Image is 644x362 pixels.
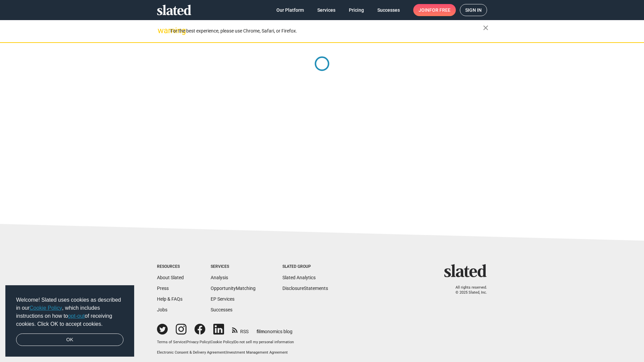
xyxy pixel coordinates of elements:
[157,296,182,302] a: Help & FAQs
[257,323,292,335] a: filmonomics blog
[276,4,304,16] span: Our Platform
[343,4,369,16] a: Pricing
[210,340,211,344] span: |
[211,264,256,269] div: Services
[377,4,400,16] span: Successes
[413,4,456,16] a: Joinfor free
[257,329,265,334] span: film
[232,324,249,335] a: RSS
[211,307,232,312] a: Successes
[234,340,294,345] button: Do not sell my personal information
[226,350,288,355] a: Investment Management Agreement
[157,286,169,291] a: Press
[317,4,335,16] span: Services
[170,26,483,36] div: For the best experience, please use Chrome, Safari, or Firefox.
[185,340,186,344] span: |
[271,4,309,16] a: Our Platform
[482,24,490,32] mat-icon: close
[16,334,123,346] a: dismiss cookie message
[211,286,256,291] a: OpportunityMatching
[157,350,225,355] a: Electronic Consent & Delivery Agreement
[372,4,405,16] a: Successes
[225,350,226,355] span: |
[16,296,123,328] span: Welcome! Slated uses cookies as described in our , which includes instructions on how to of recei...
[157,307,167,312] a: Jobs
[5,285,134,357] div: cookieconsent
[465,4,482,16] span: Sign in
[211,340,233,344] a: Cookie Policy
[157,264,184,269] div: Resources
[233,340,234,344] span: |
[429,4,450,16] span: for free
[460,4,487,16] a: Sign in
[282,264,328,269] div: Slated Group
[211,275,228,280] a: Analysis
[312,4,341,16] a: Services
[157,275,184,280] a: About Slated
[282,275,316,280] a: Slated Analytics
[186,340,210,344] a: Privacy Policy
[30,305,62,311] a: Cookie Policy
[448,285,487,295] p: All rights reserved. © 2025 Slated, Inc.
[282,286,328,291] a: DisclosureStatements
[419,4,450,16] span: Join
[68,313,85,319] a: opt-out
[211,296,234,302] a: EP Services
[349,4,364,16] span: Pricing
[158,26,166,35] mat-icon: warning
[157,340,185,344] a: Terms of Service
